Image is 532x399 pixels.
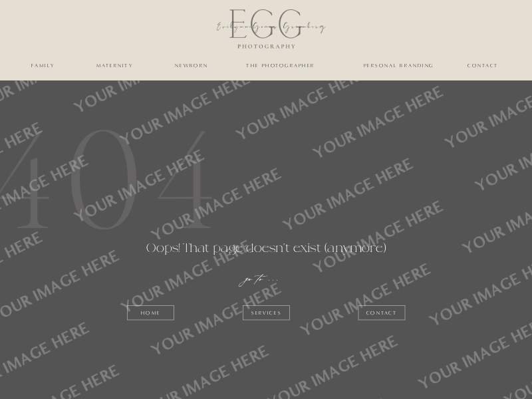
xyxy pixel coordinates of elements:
a: Contact [360,310,403,316]
h1: Oops! That page doesn't exist (anymore) [140,240,392,258]
p: go to ... [179,269,346,281]
a: maternity [96,63,133,68]
a: family [25,63,61,68]
a: Services [245,310,288,316]
a: Home [129,310,172,316]
a: newborn [174,63,210,68]
a: personal branding [362,63,435,68]
a: Contact [467,63,499,68]
a: the photographer [236,63,325,68]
